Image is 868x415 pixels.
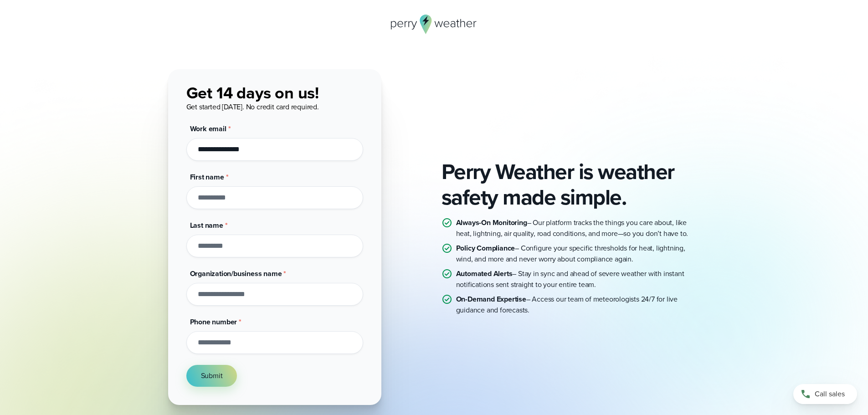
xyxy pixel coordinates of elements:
p: – Our platform tracks the things you care about, like heat, lightning, air quality, road conditio... [456,217,700,239]
button: Submit [186,365,237,387]
span: First name [190,172,224,182]
span: Call sales [815,389,845,400]
strong: Policy Compliance [456,243,515,253]
span: Phone number [190,317,237,327]
a: Call sales [793,384,857,404]
span: Get started [DATE]. No credit card required. [186,102,319,112]
span: Organization/business name [190,268,282,279]
strong: On-Demand Expertise [456,294,526,304]
span: Work email [190,123,226,134]
p: – Access our team of meteorologists 24/7 for live guidance and forecasts. [456,294,700,316]
strong: Automated Alerts [456,268,513,279]
h2: Perry Weather is weather safety made simple. [442,159,700,210]
span: Last name [190,220,223,231]
p: – Stay in sync and ahead of severe weather with instant notifications sent straight to your entir... [456,268,700,290]
span: Submit [201,370,223,381]
span: Get 14 days on us! [186,81,319,105]
strong: Always-On Monitoring [456,217,527,228]
p: – Configure your specific thresholds for heat, lightning, wind, and more and never worry about co... [456,243,700,265]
